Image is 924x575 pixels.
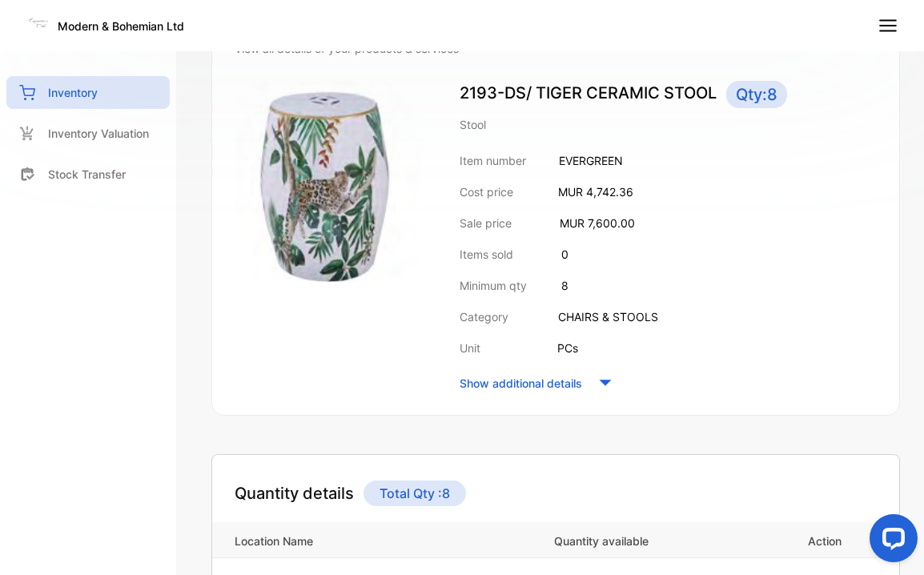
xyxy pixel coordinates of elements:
[557,340,578,356] p: PCs
[561,246,568,263] p: 0
[554,530,723,549] p: Quantity available
[460,308,508,325] p: Category
[48,84,98,101] p: Inventory
[58,18,184,34] p: Modern & Bohemian Ltd
[235,81,422,282] img: item
[460,277,527,294] p: Minimum qty
[560,216,635,230] span: MUR 7,600.00
[460,246,513,263] p: Items sold
[460,215,512,231] p: Sale price
[460,116,877,133] p: Stool
[857,508,924,575] iframe: LiveChat chat widget
[48,166,126,183] p: Stock Transfer
[558,185,633,199] span: MUR 4,742.36
[726,81,787,108] span: Qty: 8
[558,308,658,325] p: CHAIRS & STOOLS
[26,11,50,35] img: Logo
[460,81,877,108] p: 2193-DS/ TIGER CERAMIC STOOL
[559,152,623,169] p: EVERGREEN
[6,117,170,150] a: Inventory Valuation
[460,375,582,392] p: Show additional details
[364,481,466,506] p: Total Qty : 8
[235,481,354,505] h4: Quantity details
[460,340,480,356] p: Unit
[745,530,842,549] p: Action
[6,76,170,109] a: Inventory
[561,277,568,294] p: 8
[6,158,170,191] a: Stock Transfer
[48,125,149,142] p: Inventory Valuation
[460,152,526,169] p: Item number
[460,183,513,200] p: Cost price
[235,530,537,549] p: Location Name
